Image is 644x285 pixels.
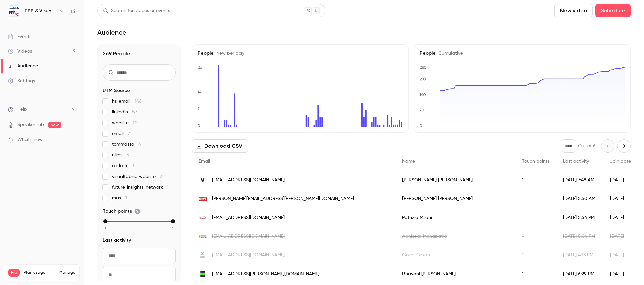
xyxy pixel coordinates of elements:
[199,213,207,222] img: triumph.com
[172,225,174,231] span: 5
[420,65,427,70] text: 280
[603,208,638,227] div: [DATE]
[212,195,354,202] span: [PERSON_NAME][EMAIL_ADDRESS][PERSON_NAME][DOMAIN_NAME]
[515,227,556,246] div: 1
[138,142,141,147] span: 4
[420,77,426,81] text: 210
[522,159,549,164] span: Touch points
[199,232,207,240] img: happiestminds.com
[103,50,176,58] h1: 269 People
[578,143,596,149] p: Out of 6
[8,48,32,55] div: Videos
[214,51,244,56] span: New per day
[112,162,134,169] span: outlook
[420,50,625,57] h5: People
[197,123,200,128] text: 0
[199,197,207,201] img: chomps.com
[8,33,31,40] div: Events
[68,137,76,143] iframe: Noticeable Trigger
[112,120,138,126] span: website
[603,265,638,283] div: [DATE]
[112,195,127,201] span: max
[212,214,285,221] span: [EMAIL_ADDRESS][DOMAIN_NAME]
[395,208,515,227] div: Patrizia Milani
[419,92,426,97] text: 140
[212,271,319,278] span: [EMAIL_ADDRESS][PERSON_NAME][DOMAIN_NAME]
[48,122,61,128] span: new
[112,173,162,180] span: visualfabriq website
[17,106,27,113] span: Help
[8,63,38,69] div: Audience
[395,189,515,208] div: [PERSON_NAME] [PERSON_NAME]
[17,136,43,143] span: What's new
[167,185,169,190] span: 1
[419,108,424,112] text: 70
[556,227,603,246] div: [DATE] 5:04 PM
[125,196,127,200] span: 1
[515,189,556,208] div: 1
[212,177,285,184] span: [EMAIL_ADDRESS][DOMAIN_NAME]
[126,153,129,157] span: 3
[197,90,202,94] text: 14
[436,51,463,56] span: Cumulative
[8,78,35,84] div: Settings
[133,121,138,125] span: 10
[105,225,106,231] span: 1
[103,7,170,14] div: Search for videos or events
[132,110,137,114] span: 57
[556,171,603,189] div: [DATE] 7:48 AM
[8,106,76,113] li: help-dropdown-opener
[603,246,638,265] div: [DATE]
[198,65,202,70] text: 26
[212,252,285,259] span: [EMAIL_ADDRESS][DOMAIN_NAME]
[103,87,130,94] span: UTM Source
[515,171,556,189] div: 1
[554,4,593,17] button: New video
[97,28,126,36] h1: Audience
[198,50,403,57] h5: People
[8,269,20,277] span: Pro
[556,189,603,208] div: [DATE] 5:50 AM
[25,8,56,14] h6: EPP & Visualfabriq
[610,159,631,164] span: Join date
[8,6,19,16] img: EPP & Visualfabriq
[103,237,131,244] span: Last activity
[515,246,556,265] div: 1
[112,141,141,148] span: tommasso
[199,159,210,164] span: Email
[199,270,207,278] img: haleon.com
[128,131,130,136] span: 7
[515,208,556,227] div: 1
[59,270,75,275] a: Manage
[171,219,175,223] div: max
[556,208,603,227] div: [DATE] 5:54 PM
[617,139,631,153] button: Next page
[24,270,55,275] span: Plan usage
[595,4,631,17] button: Schedule
[402,159,415,164] span: Name
[603,189,638,208] div: [DATE]
[603,227,638,246] div: [DATE]
[419,123,422,128] text: 0
[563,159,589,164] span: Last activity
[135,99,142,104] span: 146
[103,248,176,264] input: From
[199,176,207,184] img: visualfabriq.com
[603,171,638,189] div: [DATE]
[17,121,44,128] a: SpeakerHub
[556,265,603,283] div: [DATE] 6:29 PM
[197,106,200,111] text: 7
[103,219,107,223] div: min
[199,251,207,259] img: malvernpanalytical.com
[112,130,130,137] span: email
[395,246,515,265] div: Goker Ozkan
[395,171,515,189] div: [PERSON_NAME] [PERSON_NAME]
[132,163,134,168] span: 3
[212,233,285,240] span: [EMAIL_ADDRESS][DOMAIN_NAME]
[556,246,603,265] div: [DATE] 4:13 PM
[112,184,169,191] span: future_insights_network
[395,265,515,283] div: Bhavani [PERSON_NAME]
[112,109,137,115] span: linkedin
[103,208,140,215] span: Touch points
[112,152,129,158] span: nikos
